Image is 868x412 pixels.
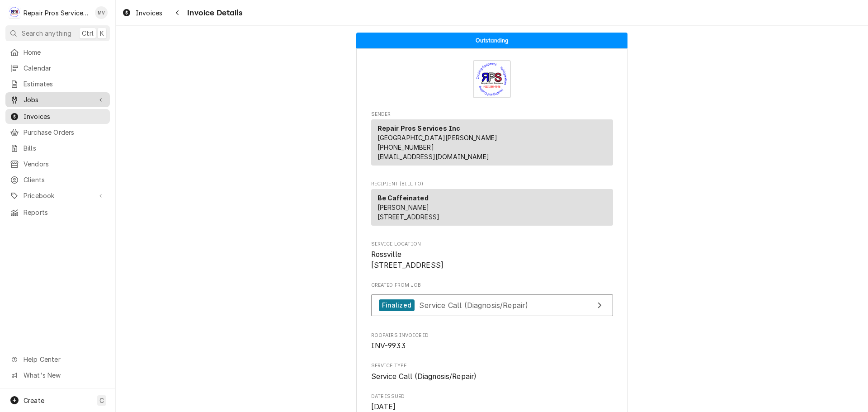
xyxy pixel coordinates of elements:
[24,355,104,364] span: Help Center
[371,341,613,351] span: Roopairs Invoice ID
[377,134,498,142] span: [GEOGRAPHIC_DATA][PERSON_NAME]
[5,205,110,220] a: Reports
[184,7,242,19] span: Invoice Details
[5,92,110,107] a: Go to Jobs
[24,208,105,217] span: Reports
[371,241,613,248] span: Service Location
[24,79,105,89] span: Estimates
[5,156,110,171] a: Vendors
[5,76,110,91] a: Estimates
[476,38,509,43] span: Outstanding
[371,341,406,350] span: INV-9933
[24,143,105,153] span: Bills
[371,371,613,382] span: Service Type
[8,6,21,19] div: Repair Pros Services Inc's Avatar
[377,143,434,151] a: [PHONE_NUMBER]
[5,125,110,140] a: Purchase Orders
[5,188,110,203] a: Go to Pricebook
[379,299,415,312] div: Finalized
[5,172,110,187] a: Clients
[24,128,105,137] span: Purchase Orders
[371,250,444,270] span: Rossville [STREET_ADDRESS]
[371,249,613,270] span: Service Location
[371,332,613,339] span: Roopairs Invoice ID
[371,189,613,226] div: Recipient (Bill To)
[419,300,528,309] span: Service Call (Diagnosis/Repair)
[24,159,105,169] span: Vendors
[24,370,104,380] span: What's New
[5,141,110,156] a: Bills
[22,28,71,38] span: Search anything
[356,33,627,48] div: Status
[24,47,105,57] span: Home
[24,191,92,200] span: Pricebook
[8,6,21,19] div: R
[371,180,613,188] span: Recipient (Bill To)
[24,112,105,121] span: Invoices
[371,362,613,382] div: Service Type
[170,5,184,20] button: Navigate back
[371,119,613,169] div: Sender
[371,403,396,411] span: [DATE]
[371,119,613,166] div: Sender
[371,189,613,229] div: Recipient (Bill To)
[5,352,110,367] a: Go to Help Center
[371,372,477,381] span: Service Call (Diagnosis/Repair)
[24,397,44,404] span: Create
[371,393,613,400] span: Date Issued
[371,282,613,321] div: Created From Job
[95,6,108,19] div: Mindy Volker's Avatar
[377,153,489,161] a: [EMAIL_ADDRESS][DOMAIN_NAME]
[95,6,108,19] div: MV
[24,8,90,18] div: Repair Pros Services Inc
[371,111,613,170] div: Invoice Sender
[377,194,429,202] strong: Be Caffeinated
[371,294,613,317] a: View Job
[100,28,104,38] span: K
[24,63,105,73] span: Calendar
[371,362,613,369] span: Service Type
[5,45,110,60] a: Home
[371,241,613,271] div: Service Location
[82,28,94,38] span: Ctrl
[24,175,105,185] span: Clients
[99,396,104,405] span: C
[371,332,613,351] div: Roopairs Invoice ID
[371,180,613,230] div: Invoice Recipient
[371,111,613,118] span: Sender
[24,95,92,104] span: Jobs
[118,5,166,20] a: Invoices
[5,368,110,383] a: Go to What's New
[377,204,440,221] span: [PERSON_NAME] [STREET_ADDRESS]
[5,109,110,124] a: Invoices
[473,60,511,98] img: Logo
[377,124,461,132] strong: Repair Pros Services Inc
[5,61,110,76] a: Calendar
[5,25,110,41] button: Search anythingCtrlK
[371,282,613,289] span: Created From Job
[136,8,162,18] span: Invoices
